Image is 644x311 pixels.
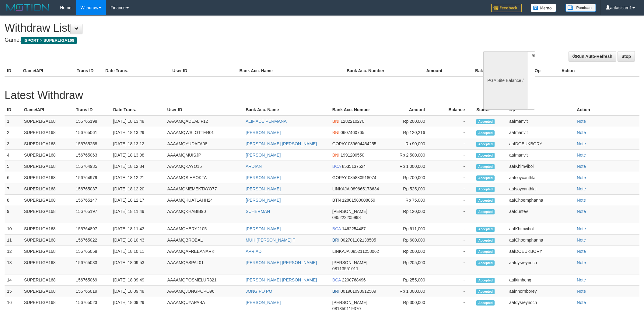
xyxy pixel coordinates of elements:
a: Note [577,141,586,146]
span: 089665178634 [351,186,379,191]
span: Accepted [476,164,495,169]
a: [PERSON_NAME] [PERSON_NAME] [246,260,317,265]
span: Accepted [476,238,495,243]
td: 11 [5,235,22,246]
td: SUPERLIGA168 [22,150,73,161]
a: [PERSON_NAME] [246,300,281,305]
a: Stop [618,51,635,62]
img: MOTION_logo.png [5,3,51,12]
td: SUPERLIGA168 [22,235,73,246]
a: [PERSON_NAME] [246,186,281,191]
td: [DATE] 18:13:48 [111,115,165,127]
a: MUH [PERSON_NAME] T [246,238,295,242]
th: Balance [434,104,474,115]
td: Rp 1,000,000 [387,286,434,297]
td: 9 [5,206,22,223]
td: - [434,286,474,297]
span: Accepted [476,300,495,306]
a: Note [577,164,586,169]
td: [DATE] 18:12:34 [111,161,165,172]
td: SUPERLIGA168 [22,172,73,183]
td: SUPERLIGA168 [22,286,73,297]
span: Accepted [476,249,495,254]
span: 2200768496 [342,277,366,282]
td: SUPERLIGA168 [22,195,73,206]
td: AAAAMQKAYO15 [165,161,243,172]
span: 085222205998 [332,215,361,220]
td: 156764979 [73,172,111,183]
td: 156765258 [73,138,111,150]
td: - [434,195,474,206]
td: [DATE] 18:09:53 [111,257,165,274]
th: Trans ID [73,104,111,115]
td: aafduntev [507,206,574,223]
td: AAAAMQADEALIF12 [165,115,243,127]
td: - [434,150,474,161]
td: AAAAMQPOSMELUR321 [165,274,243,286]
td: Rp 611,000 [387,223,434,235]
td: AAAAMQSIHAOKTA [165,172,243,183]
span: GOPAY [332,141,347,146]
a: ALIF ADE PERMANA [246,119,287,124]
h4: Game: [5,37,423,43]
td: 14 [5,274,22,286]
span: 089604464255 [348,141,376,146]
td: [DATE] 18:10:11 [111,246,165,257]
td: - [434,172,474,183]
td: AAAAMQWSLOTTER01 [165,127,243,138]
td: Rp 120,000 [387,206,434,223]
th: Trans ID [74,65,103,76]
img: Button%20Memo.svg [531,4,556,12]
td: [DATE] 18:13:08 [111,150,165,161]
span: Accepted [476,187,495,192]
a: SUHERMAN [246,209,270,214]
td: AAAAMQAFREEANARKI [165,246,243,257]
td: 13 [5,257,22,274]
a: [PERSON_NAME] [246,130,281,135]
td: 8 [5,195,22,206]
td: Rp 255,000 [387,274,434,286]
a: [PERSON_NAME] [246,226,281,231]
td: aafnhornborey [507,286,574,297]
img: panduan.png [565,4,596,12]
span: BCA [332,164,341,169]
td: Rp 205,000 [387,257,434,274]
td: 10 [5,223,22,235]
td: 156765197 [73,206,111,223]
span: 1991200550 [341,153,364,157]
td: [DATE] 18:13:12 [111,138,165,150]
td: AAAAMQHERY2105 [165,223,243,235]
td: [DATE] 18:11:49 [111,206,165,223]
td: 156765147 [73,195,111,206]
span: Accepted [476,278,495,283]
td: 12 [5,246,22,257]
span: 002701102138505 [341,238,376,242]
a: Note [577,226,586,231]
a: [PERSON_NAME] [246,198,281,203]
span: Accepted [476,198,495,203]
td: AAAAMQMEMEKTAYO77 [165,183,243,195]
span: BRI [332,238,339,242]
span: Accepted [476,130,495,136]
td: - [434,257,474,274]
td: aafDOEUKBORY [507,138,574,150]
td: - [434,138,474,150]
h1: Withdraw List [5,22,423,34]
th: Date Trans. [103,65,170,76]
td: SUPERLIGA168 [22,223,73,235]
td: SUPERLIGA168 [22,127,73,138]
td: AAAAMQKHABIB90 [165,206,243,223]
td: aafmanvit [507,150,574,161]
td: 156764985 [73,161,111,172]
a: Note [577,119,586,124]
th: User ID [165,104,243,115]
td: AAAAMQBROBAL [165,235,243,246]
a: Note [577,153,586,157]
td: SUPERLIGA168 [22,274,73,286]
td: SUPERLIGA168 [22,161,73,172]
span: [PERSON_NAME] [332,209,367,214]
a: [PERSON_NAME] [PERSON_NAME] [246,277,317,282]
td: 4 [5,150,22,161]
td: 1 [5,115,22,127]
td: Rp 2,500,000 [387,150,434,161]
